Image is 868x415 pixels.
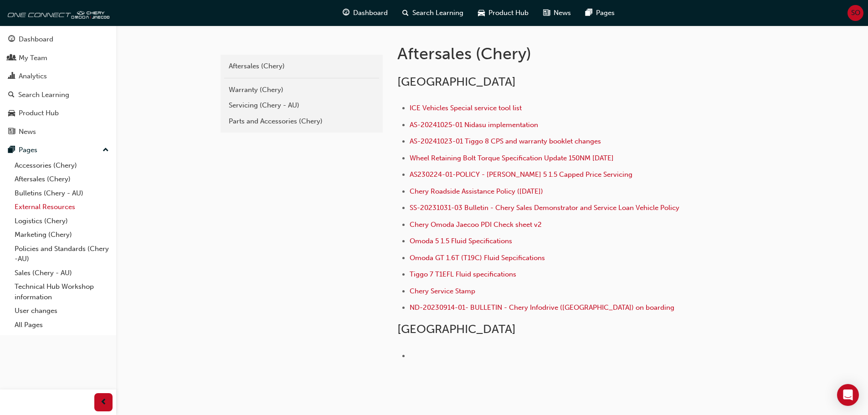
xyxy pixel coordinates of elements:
[586,7,592,19] span: pages-icon
[578,4,622,22] a: pages-iconPages
[4,142,113,159] button: Pages
[224,82,379,98] a: Warranty (Chery)
[353,8,388,18] span: Dashboard
[4,31,113,48] a: Dashboard
[11,318,113,332] a: All Pages
[18,90,69,100] div: Search Learning
[397,44,696,64] h1: Aftersales (Chery)
[229,61,375,72] div: Aftersales (Chery)
[4,68,113,85] a: Analytics
[19,53,47,63] div: My Team
[4,50,113,67] a: My Team
[8,128,15,136] span: news-icon
[100,397,107,408] span: prev-icon
[402,7,409,19] span: search-icon
[11,186,113,200] a: Bulletins (Chery - AU)
[224,113,379,129] a: Parts and Accessories (Chery)
[488,8,529,18] span: Product Hub
[19,108,59,118] div: Product Hub
[410,220,542,229] a: Chery Omoda Jaecoo PDI Check sheet v2
[11,172,113,186] a: Aftersales (Chery)
[596,8,615,18] span: Pages
[11,228,113,242] a: Marketing (Chery)
[410,187,543,195] a: Chery Roadside Assistance Policy ([DATE])
[8,146,15,154] span: pages-icon
[11,200,113,214] a: External Resources
[11,214,113,228] a: Logistics (Chery)
[224,58,379,74] a: Aftersales (Chery)
[410,303,674,312] a: ND-20230914-01- BULLETIN - Chery Infodrive ([GEOGRAPHIC_DATA]) on boarding
[335,4,395,22] a: guage-iconDashboard
[410,287,475,295] a: Chery Service Stamp
[19,127,36,137] div: News
[536,4,578,22] a: news-iconNews
[4,29,113,142] button: DashboardMy TeamAnalyticsSearch LearningProduct HubNews
[847,5,863,21] button: SO
[19,71,47,82] div: Analytics
[471,4,536,22] a: car-iconProduct Hub
[410,137,601,145] a: AS-20241023-01 Tiggo 8 CPS and warranty booklet changes
[837,384,859,406] div: Open Intercom Messenger
[11,159,113,173] a: Accessories (Chery)
[397,322,516,336] span: [GEOGRAPHIC_DATA]
[478,7,485,19] span: car-icon
[8,109,15,118] span: car-icon
[397,75,516,89] span: [GEOGRAPHIC_DATA]
[4,87,113,103] a: Search Learning
[224,97,379,113] a: Servicing (Chery - AU)
[410,270,516,278] a: Tiggo 7 T1EFL Fluid specifications
[395,4,471,22] a: search-iconSearch Learning
[343,7,349,19] span: guage-icon
[412,8,463,18] span: Search Learning
[19,34,53,45] div: Dashboard
[554,8,571,18] span: News
[8,54,15,62] span: people-icon
[410,104,522,112] a: ICE Vehicles Special service tool list
[410,121,538,129] a: AS-20241025-01 Nidasu implementation
[11,266,113,280] a: Sales (Chery - AU)
[410,170,632,179] a: AS230224-01-POLICY - [PERSON_NAME] 5 1.5 Capped Price Servicing
[4,105,113,122] a: Product Hub
[229,85,375,95] div: Warranty (Chery)
[410,254,545,262] a: Omoda GT 1.6T (T19C) Fluid Sepcifications
[11,304,113,318] a: User changes
[8,72,15,81] span: chart-icon
[229,100,375,111] div: Servicing (Chery - AU)
[5,4,109,22] img: oneconnect
[229,116,375,127] div: Parts and Accessories (Chery)
[410,204,679,212] a: SS-20231031-03 Bulletin - Chery Sales Demonstrator and Service Loan Vehicle Policy
[4,123,113,140] a: News
[103,144,109,156] span: up-icon
[19,145,37,155] div: Pages
[11,280,113,304] a: Technical Hub Workshop information
[543,7,550,19] span: news-icon
[410,237,512,245] a: Omoda 5 1.5 Fluid Specifications
[410,154,614,162] a: Wheel Retaining Bolt Torque Specification Update 150NM [DATE]
[8,36,15,44] span: guage-icon
[8,91,15,99] span: search-icon
[11,242,113,266] a: Policies and Standards (Chery -AU)
[851,8,860,18] span: SO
